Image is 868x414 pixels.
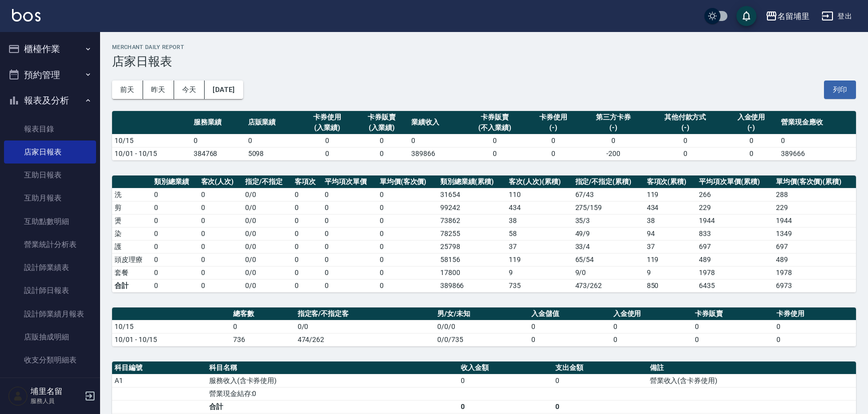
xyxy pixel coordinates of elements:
td: 剪 [112,201,152,214]
td: 頭皮理療 [112,253,152,266]
div: (入業績) [357,122,406,133]
td: 67 / 43 [573,188,644,201]
td: 0 [292,188,323,201]
td: 10/01 - 10/15 [112,333,231,346]
td: 31654 [438,188,506,201]
th: 總客數 [231,307,295,320]
td: 0 [292,279,323,292]
td: 0 [322,240,377,253]
td: 0 [322,188,377,201]
td: 17800 [438,266,506,279]
div: 第三方卡券 [583,112,644,122]
th: 客項次 [292,175,323,188]
th: 支出金額 [553,361,647,374]
table: a dense table [112,111,856,160]
td: 0 [292,214,323,227]
a: 設計師日報表 [4,279,96,302]
td: 合計 [112,279,152,292]
th: 入金儲值 [529,307,610,320]
td: 0 / 0 [243,188,292,201]
td: 0 [322,253,377,266]
td: 5098 [246,147,300,160]
td: 0 [409,134,463,147]
td: 0 [152,266,198,279]
td: 119 [644,253,697,266]
td: 275 / 159 [573,201,644,214]
td: 0 [526,147,580,160]
td: 0 [377,214,438,227]
td: 0 [322,279,377,292]
td: 0 / 0 [243,266,292,279]
td: 489 [773,253,856,266]
th: 指定/不指定(累積) [573,175,644,188]
td: 0 [354,134,409,147]
td: 33 / 4 [573,240,644,253]
a: 互助日報表 [4,163,96,186]
td: 0 [152,279,198,292]
div: (-) [726,122,776,133]
td: 燙 [112,214,152,227]
td: 0 [292,201,323,214]
div: 卡券使用 [302,112,352,122]
td: 434 [644,201,697,214]
a: 店家日報表 [4,140,96,163]
td: 0 [354,147,409,160]
td: 65 / 54 [573,253,644,266]
button: [DATE] [205,80,243,99]
td: 99242 [438,201,506,214]
td: 0 [322,214,377,227]
div: (入業績) [302,122,352,133]
td: 0 [231,320,295,333]
td: 0 [377,253,438,266]
button: 昨天 [143,80,174,99]
td: 0 [322,227,377,240]
td: 833 [696,227,773,240]
th: 科目編號 [112,361,207,374]
th: 店販業績 [246,111,300,134]
a: 互助點數明細 [4,210,96,233]
td: 0 [724,134,778,147]
button: 預約管理 [4,62,96,88]
div: 其他付款方式 [649,112,721,122]
th: 類別總業績(累積) [438,175,506,188]
td: 73862 [438,214,506,227]
td: 474/262 [295,333,435,346]
td: 0 [377,266,438,279]
td: 0 [246,134,300,147]
h3: 店家日報表 [112,54,856,68]
td: 0 [199,201,243,214]
td: 1944 [773,214,856,227]
td: 0 [300,147,354,160]
button: 登出 [817,7,856,25]
td: 10/15 [112,320,231,333]
td: 0 [529,320,610,333]
td: 0 [611,333,692,346]
div: 卡券販賣 [357,112,406,122]
td: 0 [292,266,323,279]
td: 0 [152,201,198,214]
td: 0 [199,279,243,292]
a: 店販抽成明細 [4,325,96,348]
th: 科目名稱 [207,361,458,374]
td: 0 [463,134,526,147]
td: 266 [696,188,773,201]
td: 0 [292,240,323,253]
td: 1944 [696,214,773,227]
td: 9 [644,266,697,279]
td: 38 [644,214,697,227]
td: 0 [152,214,198,227]
th: 單均價(客次價)(累積) [773,175,856,188]
td: 0 [774,333,856,346]
td: 10/01 - 10/15 [112,147,191,160]
td: 6435 [696,279,773,292]
td: 10/15 [112,134,191,147]
td: 389866 [438,279,506,292]
td: 58 [506,227,573,240]
th: 單均價(客次價) [377,175,438,188]
td: 35 / 3 [573,214,644,227]
td: 0 [152,188,198,201]
td: 0 [322,201,377,214]
th: 備註 [647,361,856,374]
table: a dense table [112,175,856,292]
button: 列印 [824,80,856,99]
